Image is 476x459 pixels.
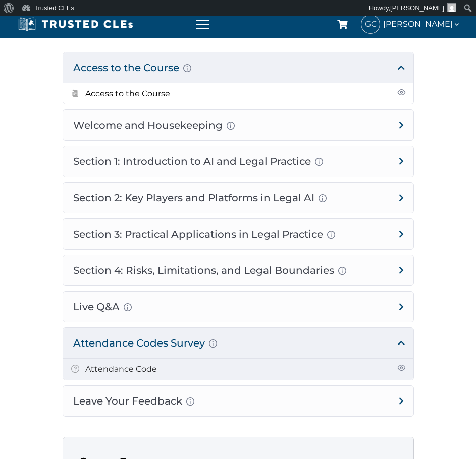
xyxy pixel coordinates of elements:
h4: Welcome and Housekeeping [63,110,413,140]
span: [PERSON_NAME] [383,18,461,30]
h4: Live Q&A [63,292,413,322]
img: Trusted CLEs [15,17,136,32]
span: GC [361,15,380,33]
span: [PERSON_NAME] [390,4,444,12]
h4: Section 4: Risks, Limitations, and Legal Boundaries [63,255,413,285]
h4: Access to the Course [63,52,413,83]
h4: Section 2: Key Players and Platforms in Legal AI [63,183,413,213]
h4: Section 1: Introduction to AI and Legal Practice [63,146,413,177]
a: Access to the Course [85,89,170,98]
h4: Attendance Codes Survey [63,328,413,358]
a: Attendance Code [85,364,157,374]
h4: Section 3: Practical Applications in Legal Practice [63,219,413,249]
h4: Leave Your Feedback [63,386,413,416]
